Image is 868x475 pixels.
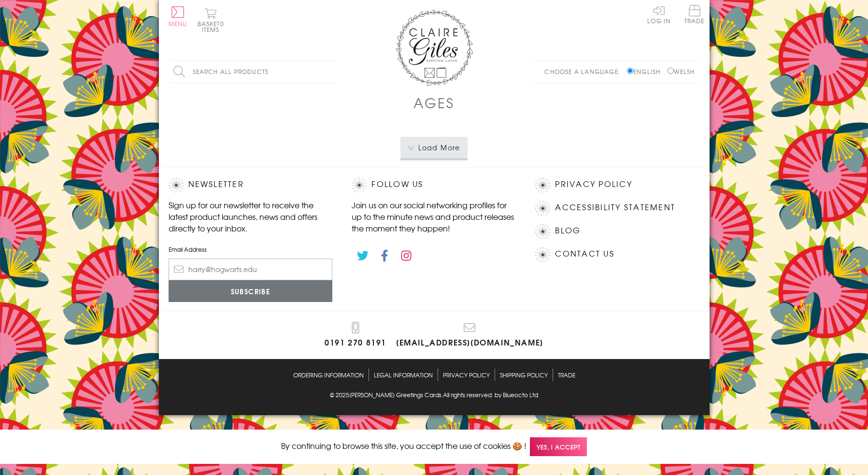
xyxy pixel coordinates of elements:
h1: AGES [413,93,454,113]
button: Basket0 items [198,8,224,32]
a: Contact Us [555,247,614,260]
span: 0 items [202,19,224,34]
span: Menu [169,19,187,28]
a: Privacy Policy [555,178,632,191]
input: harry@hogwarts.edu [169,259,333,280]
h2: Follow Us [352,178,516,192]
a: Trade [684,5,705,26]
p: © 2025 . [169,390,700,399]
span: All rights reserved. [443,390,493,399]
a: 0191 270 8191 [325,322,386,349]
span: Trade [684,5,705,24]
a: Log In [647,5,670,24]
button: Load More [400,137,468,158]
input: Welsh [668,68,674,74]
label: Welsh [668,67,695,76]
p: Sign up for our newsletter to receive the latest product launches, news and offers directly to yo... [169,199,333,234]
span: Yes, I accept [530,437,587,456]
input: English [627,68,633,74]
a: Blog [555,224,581,237]
input: Subscribe [169,280,333,302]
h2: Newsletter [169,178,333,192]
img: Claire Giles Greetings Cards [396,10,473,86]
a: Privacy Policy [443,369,490,381]
label: Email Address [169,245,333,254]
a: Accessibility Statement [555,201,675,214]
p: Choose a language: [544,67,625,76]
label: English [627,67,665,76]
a: [PERSON_NAME] Greetings Cards [349,390,441,401]
input: Search [328,61,338,83]
button: Menu [169,6,187,27]
a: [EMAIL_ADDRESS][DOMAIN_NAME] [396,322,543,349]
p: Join us on our social networking profiles for up to the minute news and product releases the mome... [352,199,516,234]
a: Shipping Policy [500,369,548,381]
a: by Blueocto Ltd [495,390,538,401]
a: Trade [558,369,575,381]
input: Search all products [169,61,338,83]
a: Legal Information [374,369,433,381]
a: Ordering Information [293,369,364,381]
